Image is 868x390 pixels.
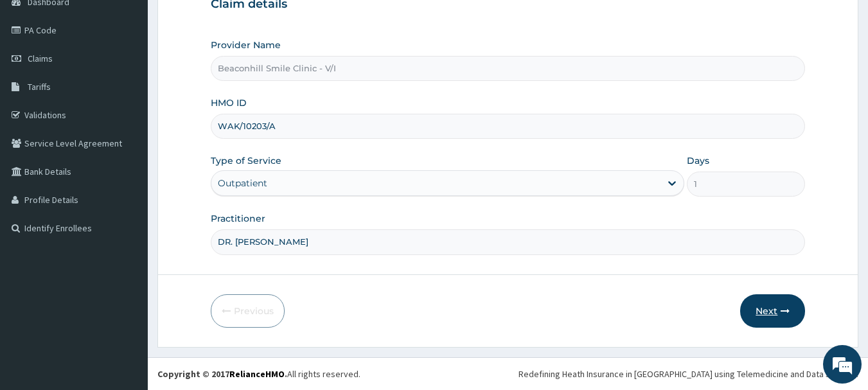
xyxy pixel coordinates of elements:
[211,212,265,225] label: Practitioner
[211,6,242,37] div: Minimize live chat window
[6,256,245,301] textarea: Type your message and hit 'Enter'
[28,53,53,64] span: Claims
[211,154,281,167] label: Type of Service
[229,368,285,380] a: RelianceHMO
[148,357,868,390] footer: All rights reserved.
[157,368,287,380] strong: Copyright © 2017 .
[687,154,709,167] label: Days
[24,64,52,96] img: d_794563401_company_1708531726252_794563401
[75,114,177,244] span: We're online!
[211,294,285,328] button: Previous
[218,177,267,190] div: Outpatient
[211,39,281,51] label: Provider Name
[67,72,216,89] div: Chat with us now
[211,229,806,254] input: Enter Name
[740,294,805,328] button: Next
[211,114,806,139] input: Enter HMO ID
[518,368,858,380] div: Redefining Heath Insurance in [GEOGRAPHIC_DATA] using Telemedicine and Data Science!
[211,96,247,109] label: HMO ID
[28,81,51,93] span: Tariffs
